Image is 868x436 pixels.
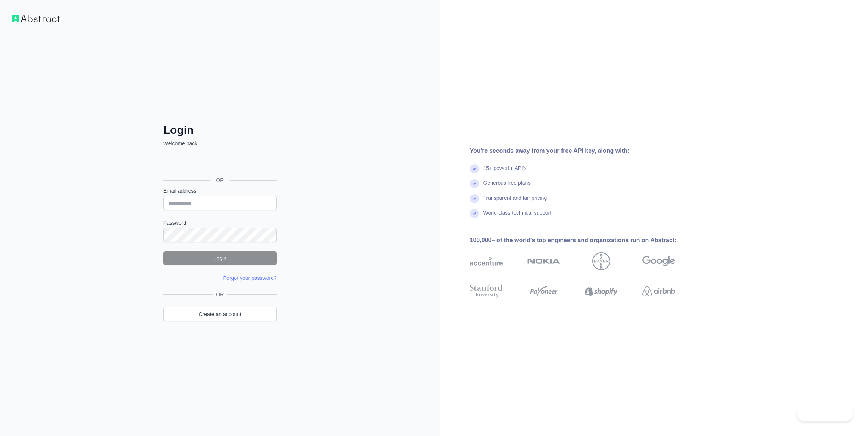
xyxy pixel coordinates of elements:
[163,219,277,227] label: Password
[12,15,60,22] img: Workflow
[470,209,479,218] img: check mark
[470,164,479,173] img: check mark
[585,283,618,299] img: shopify
[797,405,853,421] iframe: Toggle Customer Support
[642,252,675,270] img: google
[163,123,277,137] h2: Login
[470,283,503,299] img: stanford university
[483,179,531,194] div: Generous free plans
[210,177,230,184] span: OR
[483,164,527,179] div: 15+ powerful API's
[160,155,279,172] iframe: Sign in with Google Button
[527,252,560,270] img: nokia
[483,209,552,224] div: World-class technical support
[527,283,560,299] img: payoneer
[642,283,675,299] img: airbnb
[213,291,227,298] span: OR
[163,187,277,195] label: Email address
[592,252,610,270] img: bayer
[470,179,479,188] img: check mark
[163,251,277,265] button: Login
[163,140,277,147] p: Welcome back
[470,236,699,245] div: 100,000+ of the world's top engineers and organizations run on Abstract:
[163,307,277,321] a: Create an account
[470,252,503,270] img: accenture
[470,146,699,155] div: You're seconds away from your free API key, along with:
[483,194,547,209] div: Transparent and fair pricing
[223,275,277,281] a: Forgot your password?
[470,194,479,203] img: check mark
